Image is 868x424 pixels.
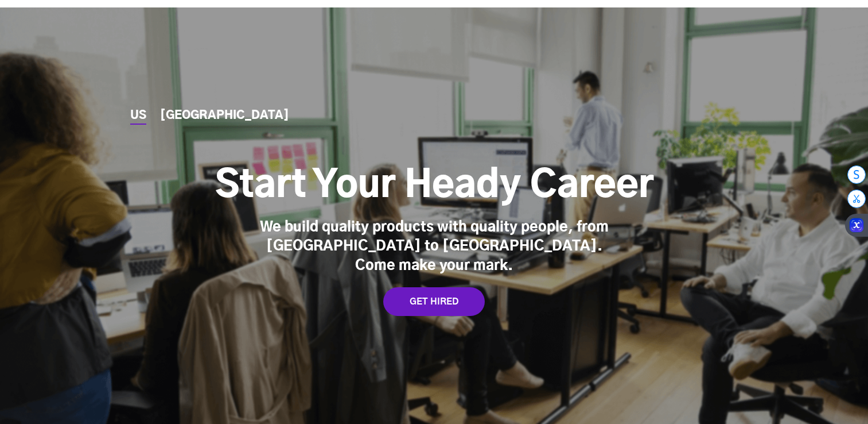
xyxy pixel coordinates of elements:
a: US [130,110,146,122]
a: GET HIRED [383,287,485,316]
h1: Start Your Heady Career [215,163,653,209]
div: We build quality products with quality people, from [GEOGRAPHIC_DATA] to [GEOGRAPHIC_DATA]. Come ... [256,218,612,276]
a: [GEOGRAPHIC_DATA] [160,110,289,122]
